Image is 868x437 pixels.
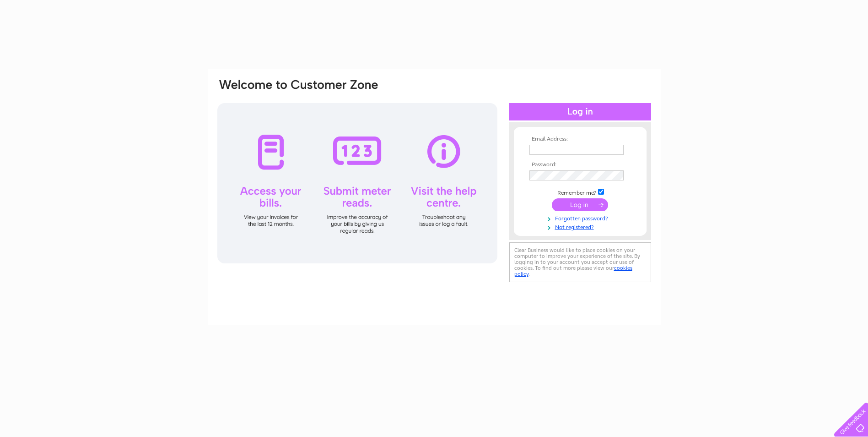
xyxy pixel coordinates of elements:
[529,222,633,231] a: Not registered?
[527,136,633,142] th: Email Address:
[529,213,633,222] a: Forgotten password?
[552,198,608,211] input: Submit
[509,242,651,282] div: Clear Business would like to place cookies on your computer to improve your experience of the sit...
[514,265,632,277] a: cookies policy
[527,162,633,168] th: Password:
[527,187,633,197] td: Remember me?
